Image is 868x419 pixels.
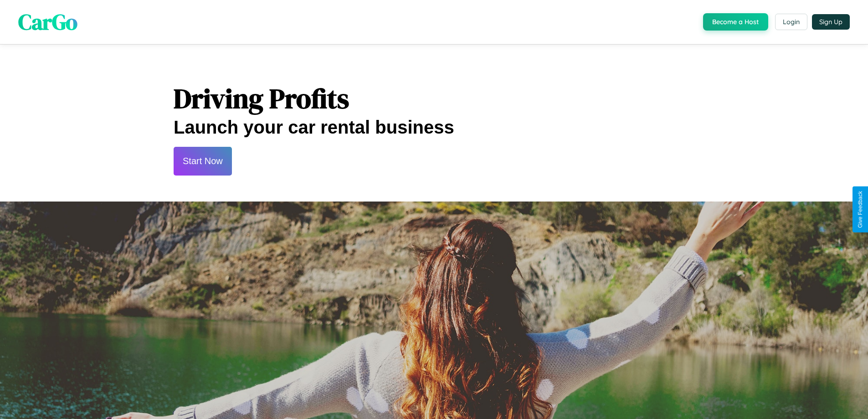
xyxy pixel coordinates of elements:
button: Sign Up [812,14,850,30]
h1: Driving Profits [174,80,694,117]
span: CarGo [18,7,77,37]
div: Give Feedback [857,191,863,228]
button: Login [775,14,807,30]
h2: Launch your car rental business [174,117,694,138]
button: Become a Host [703,13,768,31]
button: Start Now [174,147,232,176]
